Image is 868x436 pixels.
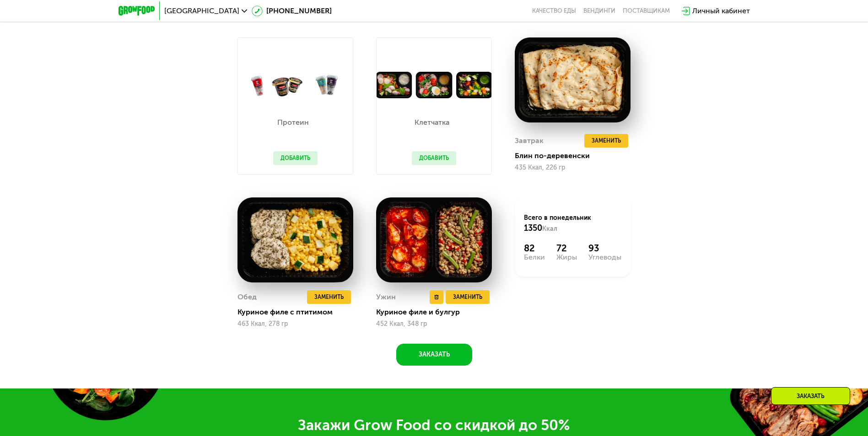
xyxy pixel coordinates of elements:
span: 1350 [524,223,542,233]
div: поставщикам [623,7,670,15]
div: Личный кабинет [692,5,750,16]
a: Качество еды [532,7,576,15]
button: Заменить [584,134,628,148]
div: Белки [524,254,545,261]
div: Всего в понедельник [524,213,621,234]
div: Завтрак [515,134,544,148]
p: Протеин [273,119,313,126]
button: Добавить [412,151,456,165]
div: 93 [588,243,621,254]
a: Вендинги [583,7,615,15]
span: Заменить [453,292,482,302]
div: Заказать [771,387,850,405]
div: 435 Ккал, 226 гр [515,164,631,171]
button: Добавить [273,151,318,165]
span: Заменить [314,292,344,302]
button: Заменить [307,290,351,304]
button: Заказать [396,344,472,366]
div: 452 Ккал, 348 гр [376,320,492,328]
div: Обед [237,290,257,304]
div: Куриное филе с птитимом [237,308,361,317]
div: Углеводы [588,254,621,261]
a: [PHONE_NUMBER] [252,5,332,16]
div: 82 [524,243,545,254]
span: Ккал [542,225,557,233]
div: Блин по-деревенски [515,151,638,160]
span: Заменить [592,136,621,145]
div: 72 [556,243,577,254]
p: Клетчатка [412,119,452,126]
div: Куриное филе и булгур [376,308,499,317]
div: Ужин [376,290,396,304]
div: 463 Ккал, 278 гр [237,320,353,328]
span: [GEOGRAPHIC_DATA] [164,7,239,15]
button: Заменить [446,290,490,304]
div: Жиры [556,254,577,261]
